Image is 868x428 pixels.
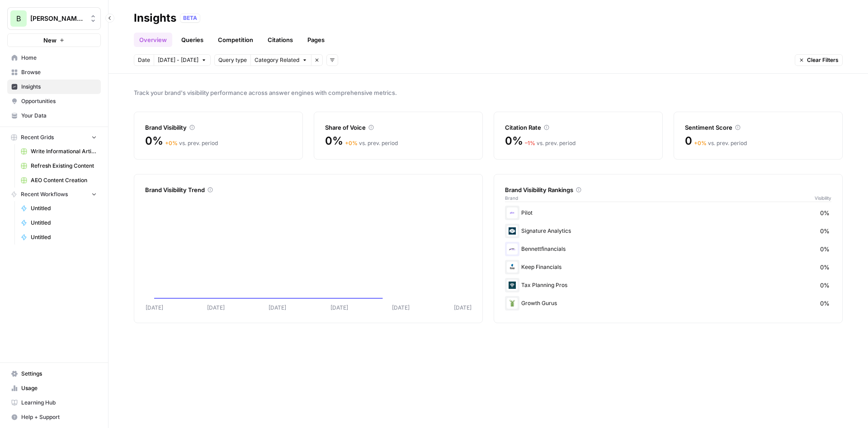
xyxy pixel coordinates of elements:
div: vs. prev. period [165,139,218,147]
button: Clear Filters [795,54,843,66]
span: Settings [21,370,97,378]
tspan: [DATE] [330,304,348,311]
button: Workspace: Bennett Financials [7,7,101,30]
a: Overview [134,33,172,47]
div: Brand Visibility Trend [145,185,472,194]
span: New [43,36,57,45]
a: Untitled [17,230,101,245]
a: Write Informational Article (1) [17,144,101,159]
a: Citations [262,33,298,47]
span: Untitled [31,233,97,241]
span: Learning Hub [21,399,97,407]
tspan: [DATE] [146,304,163,311]
div: Insights [134,11,176,25]
tspan: [DATE] [454,304,472,311]
span: AEO Content Creation [31,176,97,184]
span: Category Related [255,56,299,64]
a: Untitled [17,201,101,216]
div: Brand Visibility [145,123,292,132]
span: Visibility [815,194,831,202]
div: vs. prev. period [694,139,747,147]
button: Recent Grids [7,131,101,144]
tspan: [DATE] [392,304,410,311]
span: Query type [218,56,247,64]
span: 0% [820,281,830,290]
div: Sentiment Score [685,123,831,132]
span: Recent Workflows [21,190,68,198]
a: Untitled [17,216,101,230]
a: Settings [7,367,101,381]
span: B [16,13,21,24]
img: vqzwavkrg9ywhnt1f5bp2h0m2m65 [507,244,518,254]
a: Opportunities [7,94,101,108]
div: Tax Planning Pros [505,278,831,292]
div: Pilot [505,206,831,220]
div: Growth Gurus [505,296,831,310]
a: Your Data [7,108,101,123]
span: [DATE] - [DATE] [158,56,198,64]
tspan: [DATE] [269,304,286,311]
div: Citation Rate [505,123,651,132]
img: 70yz1ipe7pi347xbb4k98oqotd3p [507,280,518,291]
img: 6afmd12b2afwbbp9m9vrg65ncgct [507,226,518,236]
img: gzakf32v0cf42zgh05s6c30z557b [507,207,518,218]
span: Clear Filters [807,56,839,64]
span: Write Informational Article (1) [31,147,97,155]
span: 0% [820,208,830,217]
span: 0% [505,134,523,148]
a: Queries [176,33,209,47]
span: Browse [21,68,97,76]
a: Refresh Existing Content [17,159,101,173]
button: Help + Support [7,410,101,424]
img: g222nloxeooqri9m0jfxcyiqs737 [507,298,518,309]
a: Pages [302,33,330,47]
button: [DATE] - [DATE] [154,54,211,66]
span: Untitled [31,204,97,212]
a: Home [7,51,101,65]
span: Track your brand's visibility performance across answer engines with comprehensive metrics. [134,88,843,97]
span: 0% [820,263,830,272]
span: – 1 % [525,140,535,146]
a: Learning Hub [7,395,101,410]
a: Usage [7,381,101,395]
span: Your Data [21,112,97,120]
div: BETA [180,14,200,23]
span: + 0 % [165,140,178,146]
span: Refresh Existing Content [31,162,97,170]
span: Home [21,54,97,62]
span: Insights [21,83,97,91]
button: Recent Workflows [7,188,101,201]
span: 0% [325,134,343,148]
a: Insights [7,80,101,94]
span: Brand [505,194,518,202]
span: Untitled [31,219,97,227]
span: + 0 % [345,140,358,146]
div: vs. prev. period [345,139,398,147]
span: Opportunities [21,97,97,105]
span: 0% [820,226,830,235]
a: Competition [212,33,259,47]
tspan: [DATE] [207,304,225,311]
span: 0% [145,134,163,148]
div: vs. prev. period [525,139,576,147]
div: Brand Visibility Rankings [505,185,831,194]
span: Date [138,56,150,64]
span: 0% [820,245,830,254]
div: Bennettfinancials [505,242,831,256]
div: Share of Voice [325,123,472,132]
button: New [7,33,101,47]
a: Browse [7,65,101,80]
span: 0% [820,299,830,308]
img: 6gcplh2619jthr39bga9lfgd0k9n [507,262,518,273]
span: Help + Support [21,413,97,421]
button: Category Related [250,54,311,66]
a: AEO Content Creation [17,173,101,188]
span: Usage [21,384,97,392]
span: 0 [685,134,692,148]
span: + 0 % [694,140,707,146]
span: [PERSON_NAME] Financials [30,14,85,23]
div: Signature Analytics [505,224,831,238]
div: Keep Financials [505,260,831,274]
span: Recent Grids [21,133,54,141]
